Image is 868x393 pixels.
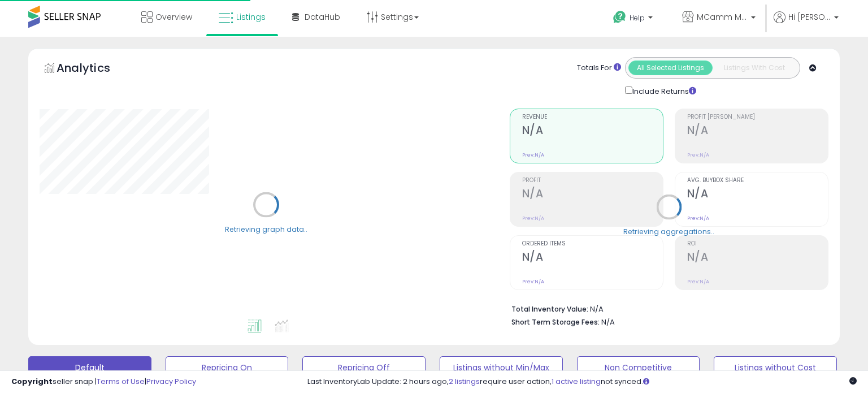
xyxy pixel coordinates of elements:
[628,61,713,75] button: All Selected Listings
[630,13,645,23] span: Help
[305,11,340,23] span: DataHub
[552,376,601,387] a: 1 active listing
[449,376,480,387] a: 2 listings
[697,11,748,23] span: MCamm Merchandise
[28,356,151,379] button: Default
[577,356,700,379] button: Non Competitive
[788,11,831,23] span: Hi [PERSON_NAME]
[440,356,563,379] button: Listings without Min/Max
[236,11,266,23] span: Listings
[307,377,857,387] div: Last InventoryLab Update: 2 hours ago, require user action, not synced.
[774,11,839,37] a: Hi [PERSON_NAME]
[225,224,307,234] div: Retrieving graph data..
[11,377,196,387] div: seller snap | |
[155,11,192,23] span: Overview
[166,356,289,379] button: Repricing On
[617,84,710,97] div: Include Returns
[57,60,132,79] h5: Analytics
[712,61,796,75] button: Listings With Cost
[577,63,621,74] div: Totals For
[623,226,714,236] div: Retrieving aggregations..
[613,10,627,24] i: Get Help
[604,2,664,37] a: Help
[97,376,145,387] a: Terms of Use
[302,356,426,379] button: Repricing Off
[714,356,837,379] button: Listings without Cost
[11,376,53,387] strong: Copyright
[146,376,196,387] a: Privacy Policy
